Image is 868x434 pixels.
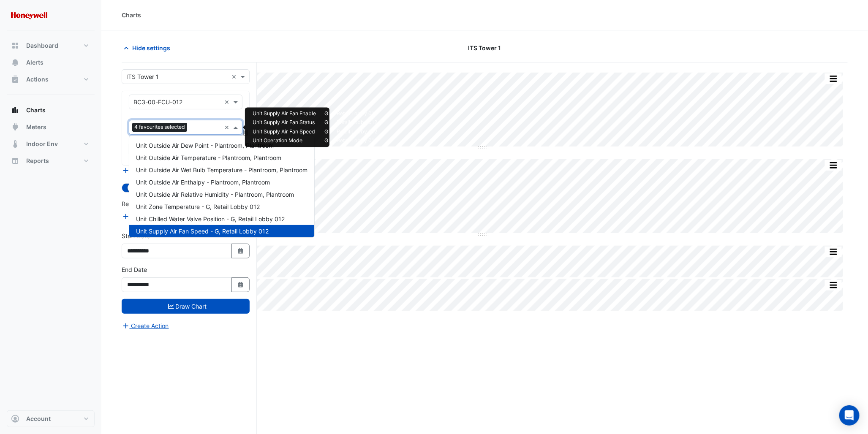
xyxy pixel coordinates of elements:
[26,123,46,131] span: Meters
[136,203,260,210] span: Unit Zone Temperature - G, Retail Lobby 012
[7,54,95,71] button: Alerts
[122,212,185,221] button: Add Reference Line
[7,136,95,152] button: Indoor Env
[825,160,842,171] button: More Options
[11,106,19,114] app-icon: Charts
[26,140,58,148] span: Indoor Env
[122,41,176,55] button: Hide settings
[224,123,231,132] span: Clear
[231,72,239,81] span: Clear
[136,228,269,235] span: Unit Supply Air Fan Speed - G, Retail Lobby 012
[7,71,95,88] button: Actions
[825,280,842,290] button: More Options
[11,123,19,131] app-icon: Meters
[7,152,95,169] button: Reports
[248,109,320,118] td: Unit Supply Air Fan Enable
[132,123,187,131] span: 4 favourites selected
[136,142,274,149] span: Unit Outside Air Dew Point - Plantroom, Plantroom
[122,231,150,240] label: Start Date
[332,127,381,137] td: Retail Lobby 012
[26,106,46,114] span: Charts
[122,265,147,274] label: End Date
[26,157,49,165] span: Reports
[320,118,332,127] td: G
[26,58,44,67] span: Alerts
[129,136,314,237] div: Options List
[11,157,19,165] app-icon: Reports
[136,215,285,222] span: Unit Chilled Water Valve Position - G, Retail Lobby 012
[136,166,307,174] span: Unit Outside Air Wet Bulb Temperature - Plantroom, Plantroom
[248,136,320,146] td: Unit Operation Mode
[839,405,860,426] div: Open Intercom Messenger
[122,11,141,19] div: Charts
[237,247,245,255] fa-icon: Select Date
[136,191,294,198] span: Unit Outside Air Relative Humidity - Plantroom, Plantroom
[237,281,245,288] fa-icon: Select Date
[248,118,320,127] td: Unit Supply Air Fan Status
[332,136,381,146] td: Retail Lobby 012
[122,199,166,208] label: Reference Lines
[332,118,381,127] td: Retail Lobby 012
[7,102,95,119] button: Charts
[7,410,95,427] button: Account
[136,154,281,161] span: Unit Outside Air Temperature - Plantroom, Plantroom
[11,140,19,148] app-icon: Indoor Env
[26,415,51,423] span: Account
[10,7,48,24] img: Company Logo
[248,127,320,137] td: Unit Supply Air Fan Speed
[122,166,173,176] button: Add Equipment
[468,43,501,52] span: ITS Tower 1
[26,75,49,84] span: Actions
[122,321,169,331] button: Create Action
[320,127,332,137] td: G
[332,109,381,118] td: Retail Lobby 012
[122,299,250,314] button: Draw Chart
[320,109,332,118] td: G
[132,43,170,52] span: Hide settings
[26,41,58,50] span: Dashboard
[11,75,19,84] app-icon: Actions
[7,119,95,136] button: Meters
[136,179,270,186] span: Unit Outside Air Enthalpy - Plantroom, Plantroom
[224,98,231,106] span: Clear
[320,136,332,146] td: G
[825,73,842,84] button: More Options
[825,247,842,257] button: More Options
[7,37,95,54] button: Dashboard
[11,58,19,67] app-icon: Alerts
[11,41,19,50] app-icon: Dashboard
